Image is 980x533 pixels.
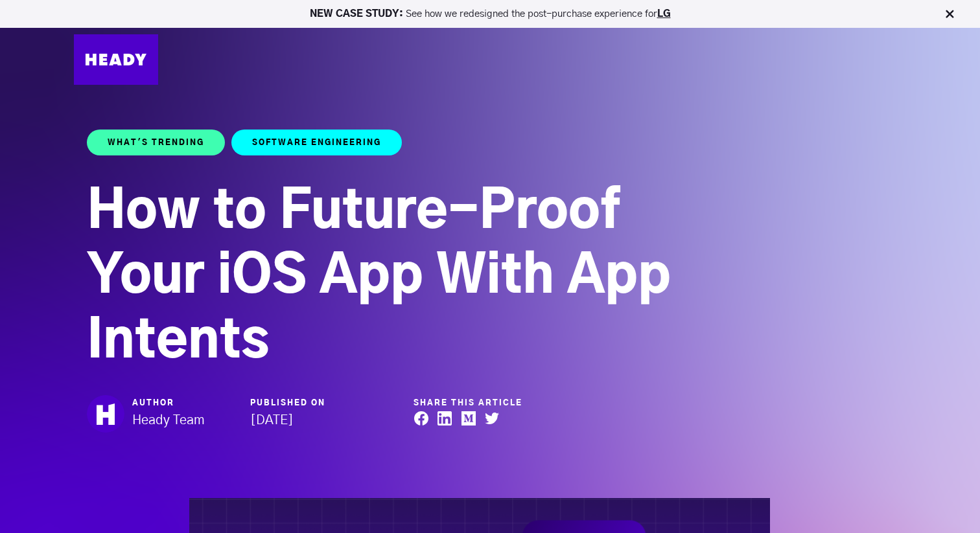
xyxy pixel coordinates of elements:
[132,414,205,427] strong: Heady Team
[87,180,730,374] h1: How to Future-Proof Your iOS App With App Intents
[414,399,522,407] small: Share this article
[657,9,671,19] a: LG
[484,411,500,426] img: twitter
[87,130,225,155] a: What's Trending
[414,411,429,426] img: facebook
[461,411,476,426] img: make-it
[250,399,325,407] small: Published On
[250,414,294,427] strong: [DATE]
[74,34,158,85] img: Heady_Logo_Web-01 (1)
[132,399,174,407] small: Author
[943,8,956,21] img: Close Bar
[87,395,124,433] img: Heady Team
[6,9,974,19] p: See how we redesigned the post-purchase experience for
[437,411,452,426] img: linkedin
[171,44,907,75] div: Navigation Menu
[310,9,406,19] strong: NEW CASE STUDY:
[231,130,402,155] a: Software Engineering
